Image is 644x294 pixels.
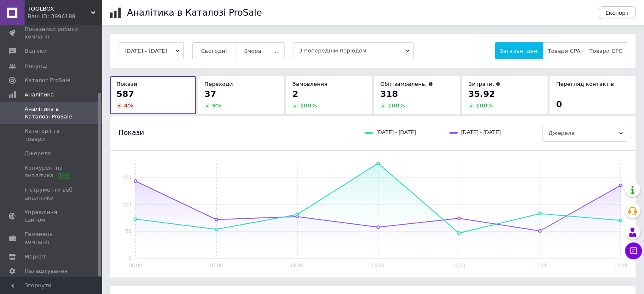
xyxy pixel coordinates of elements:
[556,81,614,87] span: Перегляд контактів
[212,102,221,109] span: 9 %
[614,263,627,269] text: 12.09
[476,102,493,109] span: 100 %
[292,89,298,99] span: 2
[25,105,78,121] span: Аналітика в Каталозі ProSale
[25,91,54,99] span: Аналітика
[380,81,433,87] span: Обіг замовлень, ₴
[244,48,261,54] span: Вчора
[126,228,132,234] text: 50
[119,128,144,137] span: Покази
[605,10,629,16] span: Експорт
[599,6,636,19] button: Експорт
[543,42,585,59] button: Товари CPA
[235,42,270,59] button: Вчора
[25,186,78,201] span: Інструменти веб-аналітики
[116,89,134,99] span: 587
[205,81,233,87] span: Переходи
[25,253,46,261] span: Маркет
[25,164,78,179] span: Конкурентна аналітика
[292,81,327,87] span: Замовлення
[25,77,70,84] span: Каталог ProSale
[547,48,580,54] span: Товари CPA
[25,25,78,41] span: Показники роботи компанії
[274,48,279,54] span: ...
[556,99,562,109] span: 0
[25,47,47,55] span: Відгуки
[495,42,543,59] button: Загальні дані
[123,175,131,181] text: 150
[127,8,262,18] h1: Аналітика в Каталозі ProSale
[585,42,627,59] button: Товари CPC
[533,263,546,269] text: 11.09
[129,263,142,269] text: 06.09
[123,202,131,208] text: 100
[25,231,78,246] span: Гаманець компанії
[270,42,284,59] button: ...
[116,81,137,87] span: Покази
[453,263,465,269] text: 10.09
[192,42,236,59] button: Сьогодні
[28,13,102,20] div: Ваш ID: 3996188
[300,102,317,109] span: 100 %
[589,48,622,54] span: Товари CPC
[500,48,539,54] span: Загальні дані
[372,263,384,269] text: 09.09
[25,127,78,143] span: Категорії та товари
[468,89,495,99] span: 35.92
[25,62,47,70] span: Покупці
[28,5,91,13] span: TOOLBOX
[625,242,642,259] button: Чат з покупцем
[210,263,223,269] text: 07.09
[380,89,398,99] span: 318
[25,209,78,224] span: Управління сайтом
[388,102,405,109] span: 100 %
[119,42,184,59] button: [DATE] - [DATE]
[291,263,304,269] text: 08.09
[25,267,68,275] span: Налаштування
[468,81,500,87] span: Витрати, ₴
[205,89,216,99] span: 37
[25,150,51,157] span: Джерела
[201,48,227,54] span: Сьогодні
[542,125,627,142] span: Джерела
[128,256,131,261] text: 0
[124,102,133,109] span: 4 %
[293,42,414,59] span: З попереднім періодом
